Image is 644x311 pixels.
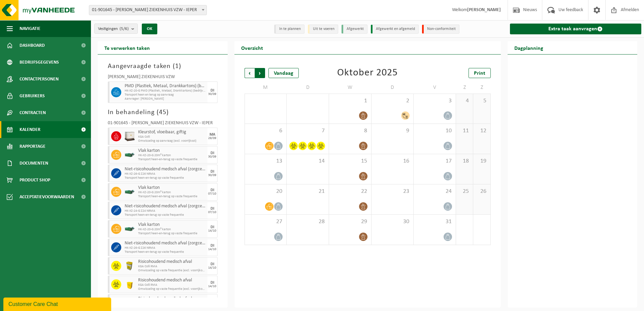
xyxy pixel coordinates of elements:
[211,244,214,248] div: DI
[467,7,501,12] strong: [PERSON_NAME]
[125,176,206,180] span: Transport heen-en-terug op vaste frequentie
[208,229,216,233] div: 14/10
[125,261,135,271] img: LP-SB-00045-CRB-21
[208,192,216,196] div: 07/10
[248,188,283,195] span: 20
[208,155,216,159] div: 30/09
[508,41,550,54] h2: Dagplanning
[477,158,487,165] span: 19
[234,41,270,54] h2: Overzicht
[108,75,218,81] div: [PERSON_NAME] ZIEKENHUIS VZW
[125,89,206,93] span: HK-XZ-20-G PMD (Plastiek, Metaal, Drankkartons) (bedrijven)
[125,279,135,289] img: LP-SB-00050-HPE-22
[375,158,410,165] span: 16
[89,5,206,15] span: 01-901645 - JAN YPERMAN ZIEKENHUIS VZW - IEPER
[3,296,112,311] iframe: chat widget
[20,71,59,88] span: Contactpersonen
[142,24,157,34] button: OK
[290,127,325,135] span: 7
[329,81,372,94] td: W
[459,188,470,195] span: 25
[211,170,214,174] div: DI
[248,127,283,135] span: 6
[138,232,206,236] span: Transport heen-en-terug op vaste frequentie
[375,127,410,135] span: 9
[138,269,206,273] span: Omwisseling op vaste frequentie (excl. voorrijkost)
[20,172,50,188] span: Product Shop
[473,81,490,94] td: Z
[125,152,135,158] img: HK-XZ-20-GN-01
[477,188,487,195] span: 26
[477,127,487,135] span: 12
[125,209,206,213] span: HK-XZ-24-G Z24 NRMA
[248,158,283,165] span: 13
[417,127,452,135] span: 10
[459,127,470,135] span: 11
[125,250,206,254] span: Transport heen-en-terug op vaste frequentie
[208,174,216,177] div: 30/09
[208,93,216,96] div: 30/09
[20,37,45,54] span: Dashboard
[125,131,135,141] img: PB-IC-1000-HPE-00-02
[138,278,206,283] span: Risicohoudend medisch afval
[375,188,410,195] span: 23
[20,121,40,138] span: Kalender
[138,195,206,199] span: Transport heen-en-terug op vaste frequentie
[290,218,325,226] span: 28
[477,97,487,105] span: 5
[138,265,206,269] span: KGA Colli RMA
[375,97,410,105] span: 2
[211,151,214,155] div: DI
[125,83,206,89] span: PMD (Plastiek, Metaal, Drankkartons) (bedrijven)
[208,266,216,270] div: 14/10
[125,167,206,172] span: Niet-risicohoudend medisch afval (zorgcentra)
[94,24,138,34] button: Vestigingen(5/6)
[138,158,206,162] span: Transport heen-en-terug op vaste frequentie
[469,68,491,78] a: Print
[459,158,470,165] span: 18
[287,81,329,94] td: D
[417,218,452,226] span: 31
[138,148,206,153] span: Vlak karton
[342,25,367,34] li: Afgewerkt
[20,138,45,155] span: Rapportage
[474,71,485,76] span: Print
[417,158,452,165] span: 17
[208,211,216,214] div: 07/10
[211,188,214,192] div: DI
[20,188,74,205] span: Acceptatievoorwaarden
[138,130,206,135] span: Kleurstof, vloeibaar, giftig
[125,241,206,246] span: Niet-risicohoudend medisch afval (zorgcentra)
[248,218,283,226] span: 27
[108,107,218,117] h3: In behandeling ( )
[20,20,40,37] span: Navigatie
[268,68,299,78] div: Vandaag
[208,137,216,140] div: 29/09
[245,81,287,94] td: M
[138,185,206,191] span: Vlak karton
[125,204,206,209] span: Niet-risicohoudend medisch afval (zorgcentra)
[274,25,304,34] li: In te plannen
[159,109,166,116] span: 45
[125,93,206,97] span: Transport heen en terug op aanvraag
[125,246,206,250] span: HK-XZ-26-G Z26 NRMA
[138,296,206,302] span: Risicohoudend medisch afval
[20,104,46,121] span: Contracten
[308,25,338,34] li: Uit te voeren
[138,259,206,265] span: Risicohoudend medisch afval
[208,285,216,288] div: 14/10
[138,153,206,158] span: HK-XZ-20-G 20m³ karton
[125,189,135,195] img: HK-XZ-20-GN-01
[211,262,214,266] div: DI
[332,218,368,226] span: 29
[138,287,206,291] span: Omwisseling op vaste frequentie (excl. voorrijkost)
[98,24,129,34] span: Vestigingen
[332,127,368,135] span: 8
[108,121,218,128] div: 01-901645 - [PERSON_NAME] ZIEKENHUIS VZW - IEPER
[138,283,206,287] span: KGA Colli RMA
[208,248,216,251] div: 14/10
[138,135,206,139] span: KGA Colli
[456,81,473,94] td: Z
[417,97,452,105] span: 3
